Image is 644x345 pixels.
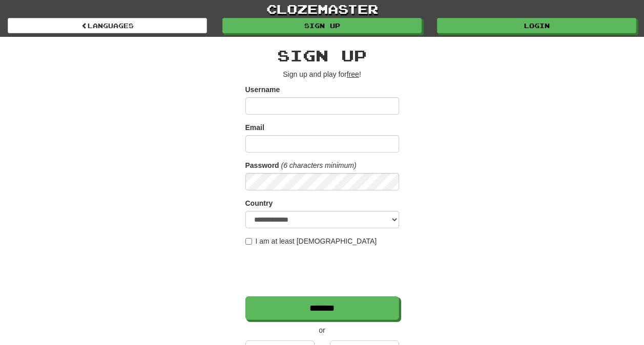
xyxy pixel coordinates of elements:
label: Country [245,198,273,208]
p: Sign up and play for ! [245,69,399,79]
input: I am at least [DEMOGRAPHIC_DATA] [245,238,252,245]
iframe: reCAPTCHA [245,251,401,291]
u: free [347,70,359,78]
h2: Sign up [245,47,399,64]
a: Sign up [222,18,422,33]
a: Login [437,18,636,33]
em: (6 characters minimum) [281,161,357,169]
label: Email [245,122,264,133]
p: or [245,325,399,335]
a: Languages [8,18,207,33]
label: I am at least [DEMOGRAPHIC_DATA] [245,236,377,246]
label: Password [245,160,279,170]
label: Username [245,84,280,95]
